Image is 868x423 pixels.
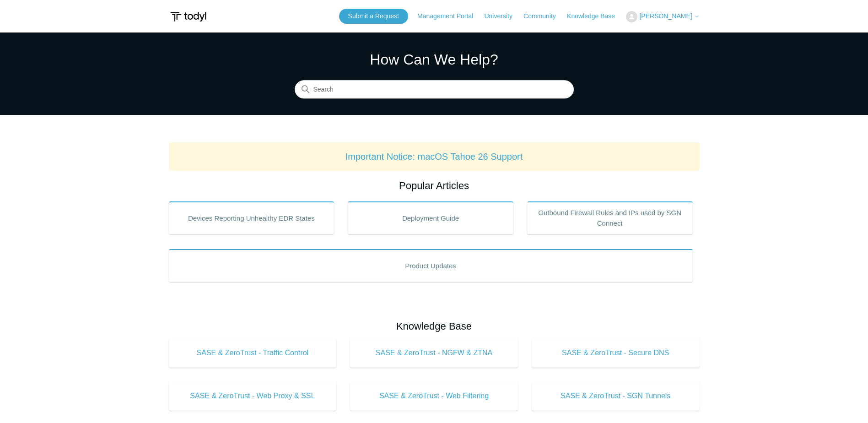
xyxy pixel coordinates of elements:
h2: Knowledge Base [169,319,700,334]
a: Knowledge Base [567,11,624,21]
a: SASE & ZeroTrust - NGFW & ZTNA [350,338,518,368]
span: SASE & ZeroTrust - Web Filtering [364,390,504,401]
a: Outbound Firewall Rules and IPs used by SGN Connect [527,201,693,234]
span: SASE & ZeroTrust - NGFW & ZTNA [364,347,504,358]
a: Important Notice: macOS Tahoe 26 Support [345,152,523,162]
a: Devices Reporting Unhealthy EDR States [169,201,334,234]
span: SASE & ZeroTrust - SGN Tunnels [545,390,686,401]
a: Management Portal [417,11,482,21]
a: Deployment Guide [348,201,513,234]
img: Todyl Support Center Help Center home page [169,8,208,25]
a: Community [523,11,565,21]
a: SASE & ZeroTrust - Web Proxy & SSL [169,381,337,411]
a: SASE & ZeroTrust - SGN Tunnels [532,381,700,411]
span: SASE & ZeroTrust - Secure DNS [545,347,686,358]
a: Product Updates [169,249,693,282]
a: Submit a Request [339,9,408,24]
span: SASE & ZeroTrust - Web Proxy & SSL [183,390,323,401]
input: Search [295,81,574,99]
a: SASE & ZeroTrust - Secure DNS [532,338,700,368]
h2: Popular Articles [169,178,700,193]
span: SASE & ZeroTrust - Traffic Control [183,347,323,358]
button: [PERSON_NAME] [626,11,699,22]
h1: How Can We Help? [295,49,574,70]
span: [PERSON_NAME] [639,12,692,20]
a: SASE & ZeroTrust - Web Filtering [350,381,518,411]
a: SASE & ZeroTrust - Traffic Control [169,338,337,368]
a: University [484,11,521,21]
